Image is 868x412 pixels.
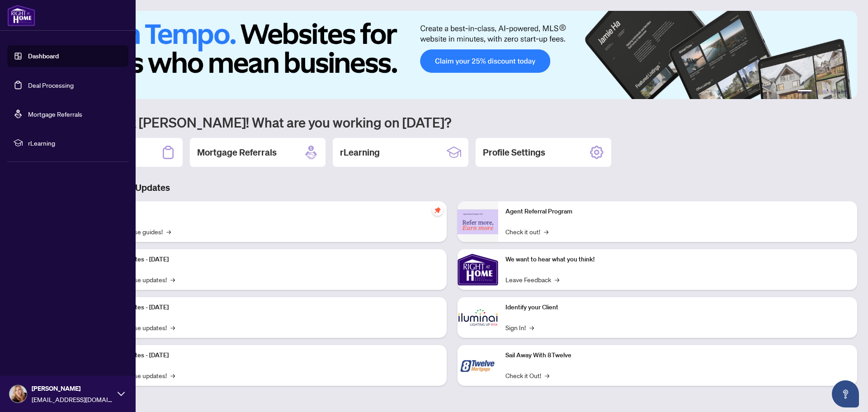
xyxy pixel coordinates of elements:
p: Agent Referral Program [505,207,850,217]
span: → [529,322,534,332]
span: → [544,227,548,237]
a: Deal Processing [28,81,74,89]
img: Agent Referral Program [458,209,498,234]
button: 1 [797,90,812,94]
span: → [166,227,171,237]
span: → [170,322,175,332]
p: Platform Updates - [DATE] [95,303,439,313]
p: Platform Updates - [DATE] [95,255,439,265]
p: Self-Help [95,207,439,217]
p: Platform Updates - [DATE] [95,350,439,360]
p: We want to hear what you think! [505,255,850,265]
img: We want to hear what you think! [458,249,498,290]
a: Check it out!→ [505,227,548,237]
button: 3 [823,90,826,94]
img: Profile Icon [9,385,27,403]
button: Open asap [832,380,859,407]
a: Check it Out!→ [505,370,549,380]
img: Sail Away With 8Twelve [458,345,498,386]
h1: Welcome back [PERSON_NAME]! What are you working on [DATE]? [47,114,857,131]
a: Leave Feedback→ [505,275,559,284]
span: [PERSON_NAME] [32,384,113,393]
span: rLearning [28,138,122,148]
span: [EMAIL_ADDRESS][DOMAIN_NAME] [32,394,113,404]
img: Identify your Client [458,297,498,338]
button: 5 [837,90,841,94]
img: Slide 0 [47,11,857,99]
span: → [170,370,175,380]
span: → [555,275,559,284]
span: → [545,370,549,380]
p: Sail Away With 8Twelve [505,350,850,360]
span: pushpin [432,205,443,216]
h2: Profile Settings [483,146,545,159]
button: 6 [844,90,848,94]
img: logo [7,5,35,26]
span: → [170,275,175,284]
button: 2 [816,90,819,94]
a: Mortgage Referrals [28,110,82,118]
h3: Brokerage & Industry Updates [47,181,857,194]
a: Dashboard [28,52,59,60]
h2: Mortgage Referrals [197,146,277,159]
button: 4 [830,90,834,94]
a: Sign In!→ [505,322,534,332]
p: Identify your Client [505,303,850,313]
h2: rLearning [340,146,380,159]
